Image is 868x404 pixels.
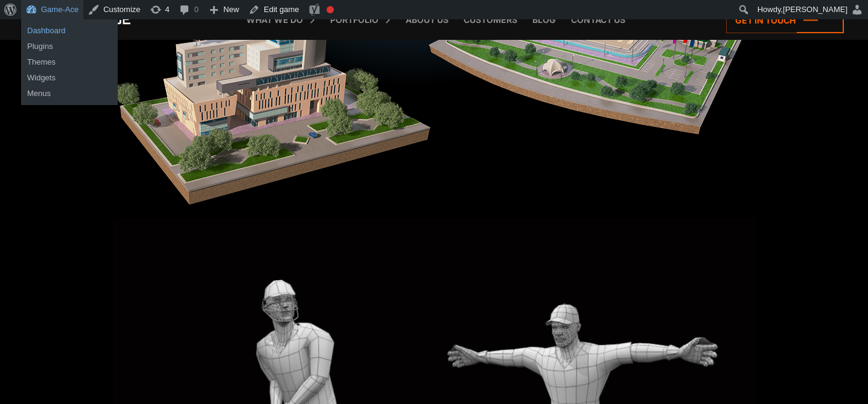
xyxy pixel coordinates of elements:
[21,23,118,39] a: Dashboard
[21,86,118,101] a: Menus
[783,5,847,14] span: [PERSON_NAME]
[327,6,334,13] div: Focus keyphrase not set
[21,70,118,86] a: Widgets
[21,39,118,54] a: Plugins
[726,7,844,33] a: Get in touch
[21,19,118,58] ul: Game-Ace
[21,51,118,105] ul: Game-Ace
[21,54,118,70] a: Themes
